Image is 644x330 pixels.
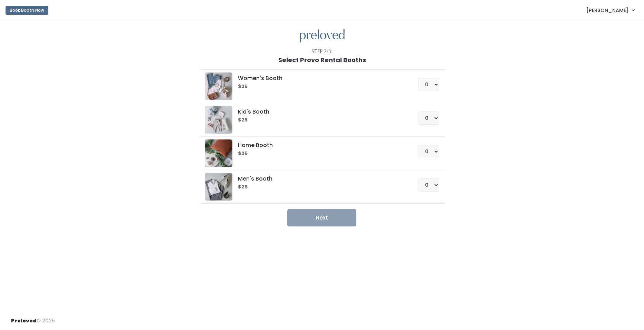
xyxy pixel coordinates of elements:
[6,6,48,15] button: Book Booth Now
[238,109,402,115] h5: Kid's Booth
[11,317,37,324] span: Preloved
[11,312,55,324] div: © 2025
[238,117,402,123] h6: $25
[287,209,356,226] button: Next
[205,72,232,100] img: preloved logo
[238,176,402,182] h5: Men's Booth
[6,3,48,18] a: Book Booth Now
[238,142,402,148] h5: Home Booth
[238,84,402,89] h6: $25
[579,3,641,18] a: [PERSON_NAME]
[238,184,402,190] h6: $25
[238,151,402,156] h6: $25
[205,106,232,134] img: preloved logo
[300,29,345,43] img: preloved logo
[311,48,333,55] div: Step 2/3:
[205,139,232,167] img: preloved logo
[205,173,232,201] img: preloved logo
[238,75,402,81] h5: Women's Booth
[586,7,628,14] span: [PERSON_NAME]
[278,57,366,64] h1: Select Provo Rental Booths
